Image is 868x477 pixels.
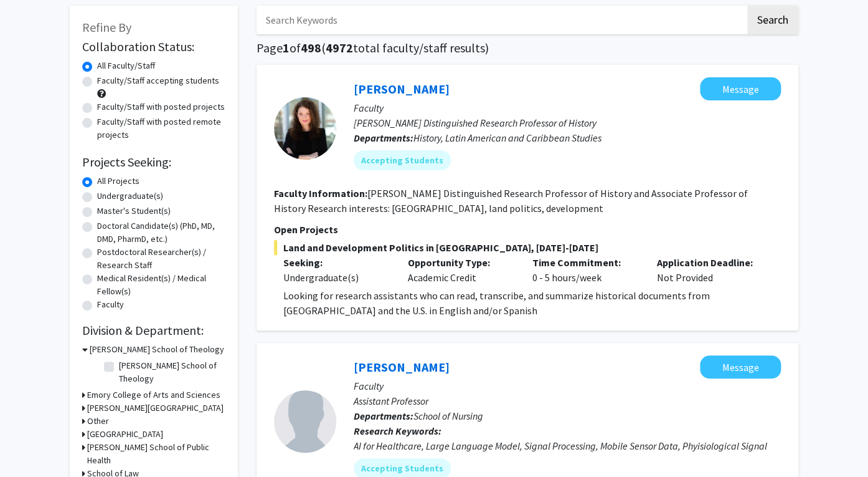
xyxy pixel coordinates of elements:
[82,155,225,170] h2: Projects Seeking:
[87,428,163,441] h3: [GEOGRAPHIC_DATA]
[90,343,224,356] h3: [PERSON_NAME] School of Theology
[354,438,781,453] div: AI for Healthcare, Large Language Model, Signal Processing, Mobile Sensor Data, Phyisiological Si...
[399,255,523,285] div: Academic Credit
[97,272,225,298] label: Medical Resident(s) / Medical Fellow(s)
[87,388,220,402] h3: Emory College of Arts and Sciences
[97,298,124,311] label: Faculty
[283,288,781,318] p: Looking for research assistants who can read, transcribe, and summarize historical documents from...
[283,270,389,285] div: Undergraduate(s)
[354,393,781,408] p: Assistant Professor
[274,222,781,237] p: Open Projects
[408,255,514,270] p: Opportunity Type:
[283,255,389,270] p: Seeking:
[326,40,353,55] span: 4972
[97,74,219,87] label: Faculty/Staff accepting students
[274,187,367,200] b: Faculty Information:
[97,100,225,113] label: Faculty/Staff with posted projects
[97,219,225,246] label: Doctoral Candidate(s) (PhD, MD, DMD, PharmD, etc.)
[656,255,762,270] p: Application Deadline:
[87,441,225,467] h3: [PERSON_NAME] School of Public Health
[354,81,450,97] a: [PERSON_NAME]
[354,115,781,130] p: [PERSON_NAME] Distinguished Research Professor of History
[97,205,171,218] label: Master's Student(s)
[354,132,413,144] b: Departments:
[82,19,131,35] span: Refine By
[700,355,781,378] button: Message Runze Yan
[354,100,781,115] p: Faculty
[532,255,638,270] p: Time Commitment:
[97,175,139,188] label: All Projects
[283,40,290,55] span: 1
[354,410,413,422] b: Departments:
[700,77,781,100] button: Message Adriana Chira
[413,132,601,144] span: History, Latin American and Caribbean Studies
[274,240,781,255] span: Land and Development Politics in [GEOGRAPHIC_DATA], [DATE]-[DATE]
[413,410,483,422] span: School of Nursing
[647,255,771,285] div: Not Provided
[354,425,441,437] b: Research Keywords:
[301,40,321,55] span: 498
[747,6,798,34] button: Search
[97,59,155,72] label: All Faculty/Staff
[97,115,225,142] label: Faculty/Staff with posted remote projects
[257,41,798,55] h1: Page of ( total faculty/staff results)
[354,150,451,170] mat-chip: Accepting Students
[523,255,648,285] div: 0 - 5 hours/week
[97,190,163,203] label: Undergraduate(s)
[354,359,450,375] a: [PERSON_NAME]
[87,415,109,428] h3: Other
[119,359,222,385] label: [PERSON_NAME] School of Theology
[87,402,224,415] h3: [PERSON_NAME][GEOGRAPHIC_DATA]
[82,39,225,54] h2: Collaboration Status:
[354,378,781,393] p: Faculty
[274,187,748,214] fg-read-more: [PERSON_NAME] Distinguished Research Professor of History and Associate Professor of History Rese...
[9,421,53,468] iframe: Chat
[82,323,225,338] h2: Division & Department:
[257,6,745,34] input: Search Keywords
[97,246,225,272] label: Postdoctoral Researcher(s) / Research Staff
